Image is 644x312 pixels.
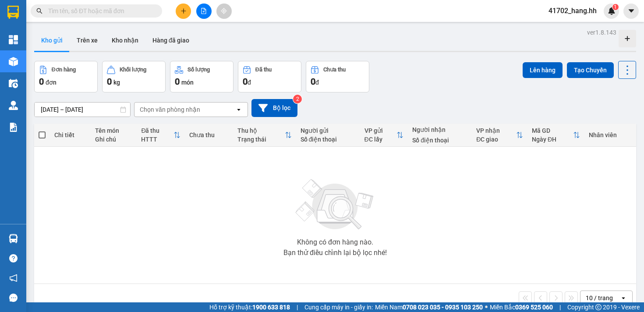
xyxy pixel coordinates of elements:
strong: 0369 525 060 [515,304,553,311]
div: Số điện thoại [301,136,356,143]
div: Số lượng [188,67,210,73]
img: warehouse-icon [9,79,18,88]
div: Thu hộ [237,127,285,134]
svg: open [235,106,242,113]
img: warehouse-icon [9,57,18,66]
span: đ [315,79,319,86]
button: Trên xe [70,30,105,51]
div: Nhân viên [589,131,632,138]
span: Cung cấp máy in - giấy in: [304,302,373,312]
div: Trạng thái [237,136,285,143]
span: 0 [107,76,112,87]
button: Chưa thu0đ [306,61,369,92]
button: Kho nhận [105,30,145,51]
span: 0 [39,76,44,87]
sup: 1 [612,4,619,10]
div: HTTT [141,136,173,143]
span: | [297,302,298,312]
span: 41702_hang.hh [541,5,604,16]
div: Đã thu [255,67,272,73]
th: Toggle SortBy [233,124,296,147]
img: logo-vxr [7,6,19,19]
div: Chưa thu [189,131,229,138]
div: Ngày ĐH [532,136,573,143]
button: Đơn hàng0đơn [34,61,98,92]
div: Mã GD [532,127,573,134]
span: notification [9,274,18,282]
th: Toggle SortBy [360,124,408,147]
sup: 2 [293,95,302,103]
div: Chọn văn phòng nhận [140,105,200,114]
span: 1 [614,4,617,10]
div: Chưa thu [323,67,346,73]
img: svg+xml;base64,PHN2ZyBjbGFzcz0ibGlzdC1wbHVnX19zdmciIHhtbG5zPSJodHRwOi8vd3d3LnczLm9yZy8yMDAwL3N2Zy... [291,174,379,235]
button: Đã thu0đ [238,61,301,92]
div: VP nhận [476,127,516,134]
span: Hỗ trợ kỹ thuật: [209,302,290,312]
input: Select a date range. [35,103,130,117]
svg: open [620,294,627,301]
div: Người nhận [412,126,467,133]
div: Chi tiết [54,131,86,138]
img: icon-new-feature [608,7,616,15]
div: Ghi chú [95,136,133,143]
input: Tìm tên, số ĐT hoặc mã đơn [48,6,152,16]
div: 10 / trang [586,294,613,302]
div: Khối lượng [120,67,146,73]
div: Đã thu [141,127,173,134]
span: question-circle [9,254,18,262]
span: đ [248,79,251,86]
span: 0 [175,76,180,87]
th: Toggle SortBy [527,124,584,147]
img: warehouse-icon [9,101,18,110]
span: Miền Bắc [490,302,553,312]
button: Kho gửi [34,30,70,51]
div: Tên món [95,127,133,134]
span: 0 [243,76,248,87]
div: Số điện thoại [412,137,467,144]
span: Miền Nam [375,302,483,312]
strong: 0708 023 035 - 0935 103 250 [403,304,483,311]
div: Bạn thử điều chỉnh lại bộ lọc nhé! [283,249,387,256]
button: plus [176,4,191,19]
span: plus [180,8,187,14]
span: món [181,79,194,86]
button: file-add [196,4,212,19]
img: dashboard-icon [9,35,18,44]
div: Người gửi [301,127,356,134]
div: ĐC giao [476,136,516,143]
span: kg [113,79,120,86]
span: 0 [311,76,315,87]
th: Toggle SortBy [472,124,527,147]
div: VP gửi [364,127,397,134]
span: ⚪️ [485,305,488,309]
div: Không có đơn hàng nào. [297,239,373,246]
span: search [36,8,42,14]
button: Lên hàng [523,62,563,78]
button: caret-down [623,4,639,19]
div: ĐC lấy [364,136,397,143]
div: Tạo kho hàng mới [619,30,636,47]
div: Đơn hàng [52,67,76,73]
span: đơn [46,79,57,86]
img: warehouse-icon [9,234,18,243]
img: solution-icon [9,123,18,132]
button: Khối lượng0kg [102,61,166,92]
button: Số lượng0món [170,61,234,92]
button: Tạo Chuyến [567,62,614,78]
span: file-add [201,8,207,14]
strong: 1900 633 818 [252,304,290,311]
div: ver 1.8.143 [587,28,616,37]
span: | [559,302,561,312]
span: caret-down [627,7,635,15]
span: copyright [595,304,602,310]
span: message [9,294,18,302]
button: Bộ lọc [251,99,297,117]
button: Hàng đã giao [145,30,196,51]
span: aim [221,8,227,14]
button: aim [216,4,232,19]
th: Toggle SortBy [137,124,185,147]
